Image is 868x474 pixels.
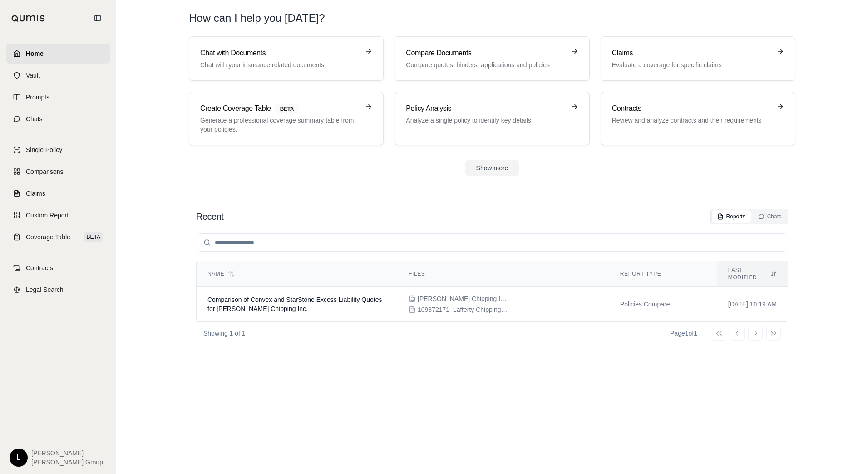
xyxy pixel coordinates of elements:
p: Showing 1 of 1 [203,329,246,338]
div: Name [207,270,387,277]
button: Show more [465,160,519,176]
td: Policies Compare [609,287,717,322]
button: Chats [753,210,787,223]
h3: Create Coverage Table [200,103,360,114]
button: Reports [712,210,751,223]
span: Contracts [26,263,53,272]
a: Compare DocumentsCompare quotes, binders, applications and policies [395,36,589,81]
div: Last modified [728,267,777,281]
span: [PERSON_NAME] [31,449,103,458]
img: Qumis Logo [11,15,45,22]
a: Chat with DocumentsChat with your insurance related documents [189,36,384,81]
p: Compare quotes, binders, applications and policies [406,60,565,69]
span: Chats [26,114,43,123]
div: Reports [717,213,745,220]
a: Single Policy [6,140,110,160]
div: L [10,449,28,467]
span: 109372171_Lafferty Chipping Inc - REVISED QUOTE - $5M X $5M.pdf [418,305,508,314]
div: Chats [758,213,781,220]
p: Review and analyze contracts and their requirements [612,116,771,125]
p: Analyze a single policy to identify key details [406,116,565,125]
span: Comparisons [26,167,63,176]
div: Page 1 of 1 [670,329,697,338]
span: Comparison of Convex and StarStone Excess Liability Quotes for Lafferty Chipping Inc. [207,296,382,312]
a: Vault [6,65,110,85]
span: Custom Report [26,211,69,220]
a: Policy AnalysisAnalyze a single policy to identify key details [395,92,589,145]
a: Claims [6,183,110,203]
span: Single Policy [26,145,62,154]
h2: Recent [196,210,223,223]
span: Legal Search [26,285,64,294]
span: Lafferty Chipping Inc. - Convex - REV - RTP - XS - QT.pdf [418,294,508,303]
span: Claims [26,189,45,198]
th: Files [398,261,609,287]
a: Home [6,44,110,64]
a: ContractsReview and analyze contracts and their requirements [601,92,795,145]
a: Custom Report [6,205,110,225]
span: Coverage Table [26,232,70,242]
a: ClaimsEvaluate a coverage for specific claims [601,36,795,81]
button: Collapse sidebar [90,11,105,25]
span: BETA [84,232,103,242]
span: BETA [275,104,299,114]
h3: Policy Analysis [406,103,565,114]
p: Evaluate a coverage for specific claims [612,60,771,69]
h3: Claims [612,48,771,59]
td: [DATE] 10:19 AM [717,287,788,322]
h3: Chat with Documents [200,48,360,59]
a: Coverage TableBETA [6,227,110,247]
a: Comparisons [6,162,110,182]
p: Chat with your insurance related documents [200,60,360,69]
span: Home [26,49,44,58]
a: Legal Search [6,280,110,300]
h1: How can I help you [DATE]? [189,11,795,25]
a: Chats [6,109,110,129]
h3: Contracts [612,103,771,114]
th: Report Type [609,261,717,287]
a: Create Coverage TableBETAGenerate a professional coverage summary table from your policies. [189,92,384,145]
a: Prompts [6,87,110,107]
h3: Compare Documents [406,48,565,59]
span: [PERSON_NAME] Group [31,458,103,467]
a: Contracts [6,258,110,278]
span: Prompts [26,93,49,102]
span: Vault [26,71,40,80]
p: Generate a professional coverage summary table from your policies. [200,116,360,134]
